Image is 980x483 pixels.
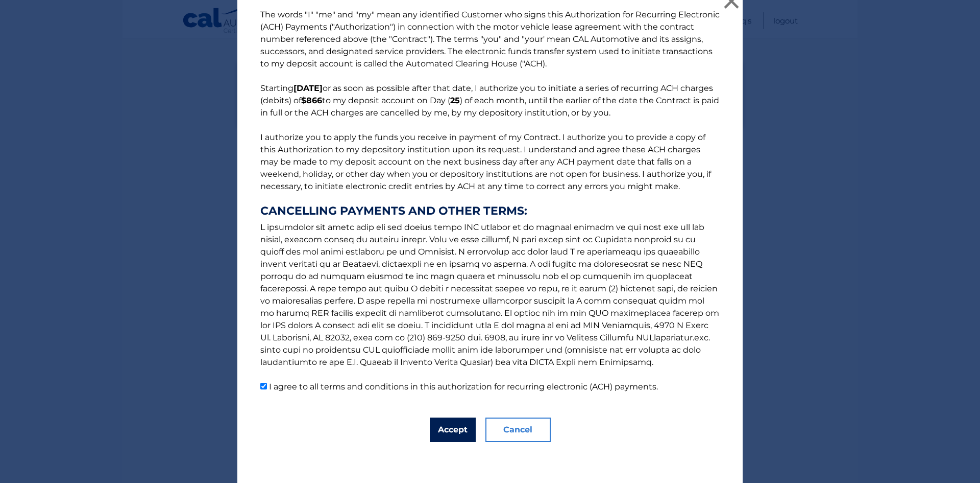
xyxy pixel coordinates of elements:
p: The words "I" "me" and "my" mean any identified Customer who signs this Authorization for Recurri... [250,9,730,393]
button: Cancel [485,418,551,442]
label: I agree to all terms and conditions in this authorization for recurring electronic (ACH) payments. [269,382,658,392]
strong: CANCELLING PAYMENTS AND OTHER TERMS: [260,205,720,217]
b: [DATE] [293,83,323,93]
b: $866 [301,96,322,105]
b: 25 [450,96,460,105]
button: Accept [430,418,476,442]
